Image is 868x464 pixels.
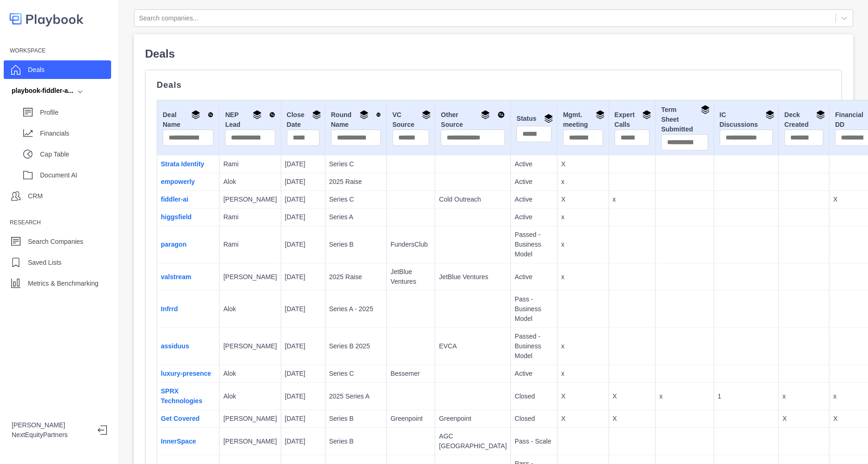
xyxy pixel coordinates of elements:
p: Series A - 2025 [329,304,383,314]
div: IC Discussions [720,110,773,130]
p: JetBlue Ventures [391,267,431,287]
p: Active [515,159,553,169]
p: Deals [145,46,842,62]
p: X [613,392,652,401]
a: luxury-presence [161,370,211,377]
p: Series B 2025 [329,341,383,351]
p: [DATE] [285,212,321,222]
div: VC Source [392,110,429,130]
p: 2025 Raise [329,272,383,282]
p: Series B [329,437,383,446]
p: JetBlue Ventures [439,272,507,282]
img: Group By [191,110,200,119]
p: x [561,240,605,249]
a: fiddler-ai [161,196,188,203]
p: Financials [40,129,111,138]
p: X [561,159,605,169]
p: [DATE] [285,392,321,401]
p: x [561,177,605,187]
p: Series B [329,240,383,249]
p: Cold Outreach [439,195,507,204]
img: Group By [765,110,775,119]
a: assiduus [161,342,189,350]
img: Sort [497,110,505,119]
p: x [561,341,605,351]
p: Greenpoint [391,414,431,424]
p: Passed - Business Model [515,230,553,259]
p: X [782,414,825,424]
div: Deck Created [784,110,823,130]
a: empowerly [161,178,195,185]
img: Group By [701,105,710,114]
p: Saved Lists [28,258,61,268]
p: Series C [329,159,383,169]
img: Group By [252,110,262,119]
p: 2025 Series A [329,392,383,401]
p: Alok [223,369,277,379]
p: [DATE] [285,304,321,314]
img: Group By [312,110,321,119]
img: Sort [208,110,214,119]
p: Alok [223,304,277,314]
p: 2025 Raise [329,177,383,187]
p: Search Companies [28,237,83,247]
p: Alok [223,177,277,187]
p: EVCA [439,341,507,351]
a: Infrrd [161,305,178,313]
p: CRM [28,191,43,201]
p: x [659,392,709,401]
p: Series C [329,369,383,379]
div: Term Sheet Submitted [661,105,708,134]
p: X [561,392,605,401]
div: Round Name [331,110,381,130]
p: [PERSON_NAME] [12,420,90,430]
p: [PERSON_NAME] [223,195,277,204]
img: Sort [376,110,381,119]
p: Passed - Business Model [515,332,553,361]
p: Closed [515,414,553,424]
p: [DATE] [285,369,321,379]
p: Series B [329,414,383,424]
p: [DATE] [285,159,321,169]
p: Greenpoint [439,414,507,424]
div: playbook-fiddler-a... [12,86,73,96]
p: Active [515,195,553,204]
p: x [613,195,652,204]
p: Pass - Scale [515,437,553,446]
div: Close Date [287,110,319,130]
p: [DATE] [285,177,321,187]
p: Rami [223,159,277,169]
p: Cap Table [40,150,111,159]
p: [DATE] [285,437,321,446]
p: Profile [40,108,111,118]
p: X [561,414,605,424]
p: Rami [223,212,277,222]
p: Bessemer [391,369,431,379]
a: Strata Identity [161,160,204,168]
p: Pass - Business Model [515,294,553,324]
p: Alok [223,392,277,401]
a: InnerSpace [161,438,196,445]
img: Group By [816,110,825,119]
p: Active [515,369,553,379]
p: Series A [329,212,383,222]
img: logo-colored [9,9,84,28]
p: Active [515,272,553,282]
img: Sort [269,110,275,119]
p: 1 [718,392,775,401]
p: Active [515,212,553,222]
div: NEP Lead [225,110,275,130]
div: Expert Calls [615,110,650,130]
p: Document AI [40,170,111,180]
img: Group By [642,110,651,119]
p: [DATE] [285,272,321,282]
img: Group By [422,110,431,119]
p: Deals [28,65,45,75]
p: Closed [515,392,553,401]
p: [PERSON_NAME] [223,437,277,446]
p: [DATE] [285,414,321,424]
div: Other Source [441,110,505,130]
p: Series C [329,195,383,204]
a: valstream [161,273,191,281]
p: Active [515,177,553,187]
